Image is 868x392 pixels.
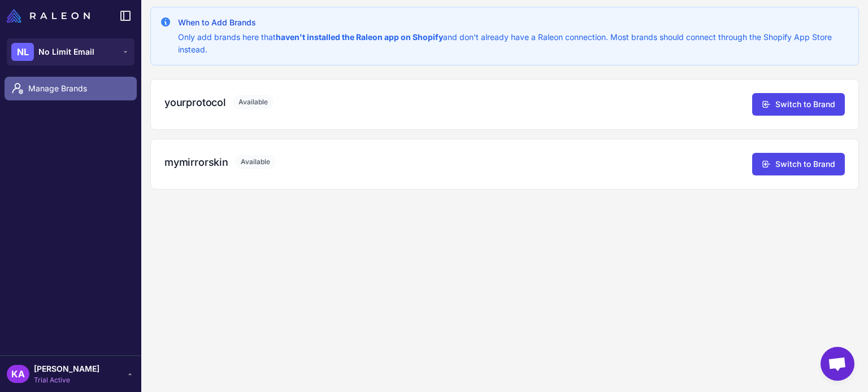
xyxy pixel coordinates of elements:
[235,155,276,169] span: Available
[233,95,274,109] span: Available
[7,9,90,23] img: Raleon Logo
[164,95,226,110] h3: yourprotocol
[34,375,99,385] span: Trial Active
[28,82,128,95] span: Manage Brands
[178,16,849,29] h3: When to Add Brands
[34,363,99,375] span: [PERSON_NAME]
[11,43,34,61] div: NL
[821,347,854,381] a: Open chat
[178,31,849,56] p: Only add brands here that and don't already have a Raleon connection. Most brands should connect ...
[7,365,29,383] div: KA
[276,32,443,42] strong: haven't installed the Raleon app on Shopify
[38,46,94,58] span: No Limit Email
[752,153,845,175] button: Switch to Brand
[164,155,228,170] h3: mymirrorskin
[7,38,134,65] button: NLNo Limit Email
[752,93,845,116] button: Switch to Brand
[5,77,137,100] a: Manage Brands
